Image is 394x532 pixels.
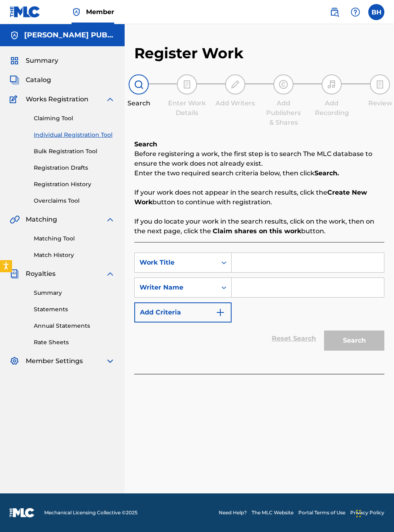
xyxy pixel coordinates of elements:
span: Member Settings [26,356,83,366]
strong: Search. [314,169,339,177]
a: Individual Registration Tool [34,131,115,139]
h2: Register Work [134,44,244,62]
div: Add Writers [215,99,255,108]
a: Summary [34,289,115,297]
p: If your work does not appear in the search results, click the button to continue with registration. [134,188,384,207]
img: step indicator icon for Add Publishers & Shares [279,80,288,89]
span: Mechanical Licensing Collective © 2025 [44,509,137,516]
img: logo [10,508,35,518]
img: 9d2ae6d4665cec9f34b9.svg [215,308,225,317]
a: Overclaims Tool [34,197,115,205]
img: Royalties [10,269,19,279]
a: SummarySummary [10,56,58,66]
span: Member [86,7,114,16]
img: Catalog [10,75,19,85]
div: Enter Work Details [167,99,207,118]
img: MLC Logo [10,6,41,18]
h5: BOBBY HAMILTON PUBLISHING [24,31,115,40]
span: Summary [26,56,58,66]
img: step indicator icon for Enter Work Details [182,80,192,89]
img: step indicator icon for Add Writers [230,80,240,89]
img: Summary [10,56,19,66]
div: Work Title [140,258,212,267]
img: Top Rightsholder [72,7,81,17]
a: Registration Drafts [34,164,115,172]
img: expand [105,356,115,366]
span: Works Registration [26,94,88,104]
img: step indicator icon for Search [134,80,144,89]
a: The MLC Website [252,509,293,516]
a: Matching Tool [34,234,115,243]
a: Claiming Tool [34,114,115,123]
span: Matching [26,215,57,224]
img: Works Registration [10,94,20,104]
form: Search Form [134,253,384,355]
img: help [351,7,360,17]
a: Portal Terms of Use [298,509,345,516]
span: Catalog [26,75,51,85]
div: Drag [356,501,361,526]
img: Matching [10,215,20,224]
img: Member Settings [10,356,19,366]
a: Statements [34,305,115,314]
div: Add Recording [312,99,352,118]
div: Help [347,4,363,20]
a: Match History [34,251,115,259]
img: step indicator icon for Review [375,80,385,89]
a: Rate Sheets [34,338,115,347]
img: step indicator icon for Add Recording [327,80,337,89]
img: expand [105,269,115,279]
div: User Menu [368,4,384,20]
a: Need Help? [219,509,247,516]
img: expand [105,215,115,224]
button: Add Criteria [134,302,232,322]
img: expand [105,94,115,104]
div: Search [119,99,159,108]
a: Annual Statements [34,322,115,330]
p: Enter the two required search criteria below, then click [134,168,384,178]
img: search [330,7,339,17]
b: Search [134,140,157,148]
a: Privacy Policy [350,509,384,516]
a: Public Search [326,4,343,20]
img: Accounts [10,31,19,40]
div: Add Publishers & Shares [263,99,304,127]
p: Before registering a work, the first step is to search The MLC database to ensure the work does n... [134,149,384,168]
iframe: Chat Widget [354,493,394,532]
div: Writer Name [140,283,212,292]
a: Bulk Registration Tool [34,147,115,156]
a: CatalogCatalog [10,75,51,85]
strong: Claim shares on this work [213,227,301,235]
p: If you do locate your work in the search results, click on the work, then on the next page, click... [134,217,384,236]
a: Registration History [34,180,115,189]
span: Royalties [26,269,55,279]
